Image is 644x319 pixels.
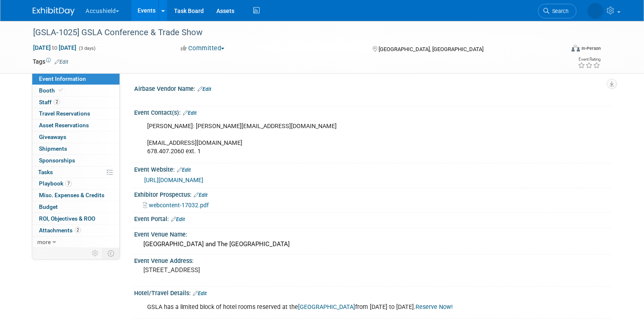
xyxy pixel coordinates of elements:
a: Staff2 [32,97,119,108]
div: Exhibitor Prospectus: [134,188,611,199]
td: Toggle Event Tabs [103,248,120,259]
div: Event Venue Name: [134,228,611,239]
span: Budget [39,203,58,210]
div: Event Portal: [134,213,611,224]
span: Attachments [39,227,81,234]
a: Reserve Now! [415,304,453,311]
span: [DATE] [DATE] [33,44,77,51]
img: John Leavitt [587,3,603,19]
a: Edit [197,86,211,92]
button: Committed [178,44,228,53]
span: Shipments [39,145,67,152]
td: Tags [33,57,68,66]
td: Personalize Event Tab Strip [88,248,103,259]
i: Booth reservation complete [59,88,63,93]
span: Tasks [38,169,53,175]
div: Event Format [517,44,601,56]
span: 2 [75,227,81,233]
span: Misc. Expenses & Credits [39,192,104,198]
a: Edit [194,192,208,198]
div: GSLA has a limited block of hotel rooms reserved at the from [DATE] to [DATE]. [141,299,519,316]
img: Format-Inperson.png [571,45,580,51]
span: Booth [39,87,65,94]
a: Asset Reservations [32,120,119,131]
a: more [32,237,119,248]
a: webcontent-17032.pdf [143,202,209,208]
div: Event Venue Address: [134,255,611,265]
a: Search [538,4,576,18]
a: Booth [32,85,119,96]
div: Hotel/Travel Details: [134,287,611,298]
a: [GEOGRAPHIC_DATA] [298,304,355,311]
span: Event Information [39,75,86,82]
a: Edit [193,291,207,296]
div: Event Website: [134,163,611,174]
a: Edit [171,216,185,222]
a: Edit [183,110,197,116]
a: ROI, Objectives & ROO [32,213,119,224]
span: 2 [54,99,60,105]
div: Event Contact(s): [134,106,611,117]
span: more [37,239,51,245]
span: Search [549,8,569,14]
span: Giveaways [39,134,66,140]
span: Asset Reservations [39,122,89,129]
span: webcontent-17032.pdf [149,202,209,208]
a: Giveaways [32,131,119,143]
span: ROI, Objectives & ROO [39,215,95,222]
a: Edit [177,167,191,173]
a: Tasks [32,167,119,178]
div: Event Rating [578,57,600,62]
span: Travel Reservations [39,110,90,117]
span: Staff [39,99,60,105]
div: In-Person [581,45,601,51]
div: [GSLA-1025] GSLA Conference & Trade Show [30,25,553,40]
a: Event Information [32,73,119,85]
span: (3 days) [78,46,96,51]
span: to [51,44,59,51]
pre: [STREET_ADDRESS] [143,266,324,274]
a: Edit [55,59,68,65]
a: Travel Reservations [32,108,119,119]
img: ExhibitDay [33,7,75,15]
a: Misc. Expenses & Credits [32,190,119,201]
div: [PERSON_NAME]: [PERSON_NAME][EMAIL_ADDRESS][DOMAIN_NAME] [EMAIL_ADDRESS][DOMAIN_NAME] 678.407.206... [141,118,519,160]
div: [GEOGRAPHIC_DATA] and The [GEOGRAPHIC_DATA] [140,238,605,251]
a: [URL][DOMAIN_NAME] [144,177,203,183]
a: Playbook7 [32,178,119,189]
div: Airbase Vendor Name: [134,82,611,93]
span: Sponsorships [39,157,75,164]
a: Shipments [32,143,119,154]
a: Attachments2 [32,225,119,236]
span: 7 [65,180,72,187]
span: [GEOGRAPHIC_DATA], [GEOGRAPHIC_DATA] [379,46,483,52]
span: Playbook [39,180,72,187]
a: Budget [32,201,119,213]
a: Sponsorships [32,155,119,166]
